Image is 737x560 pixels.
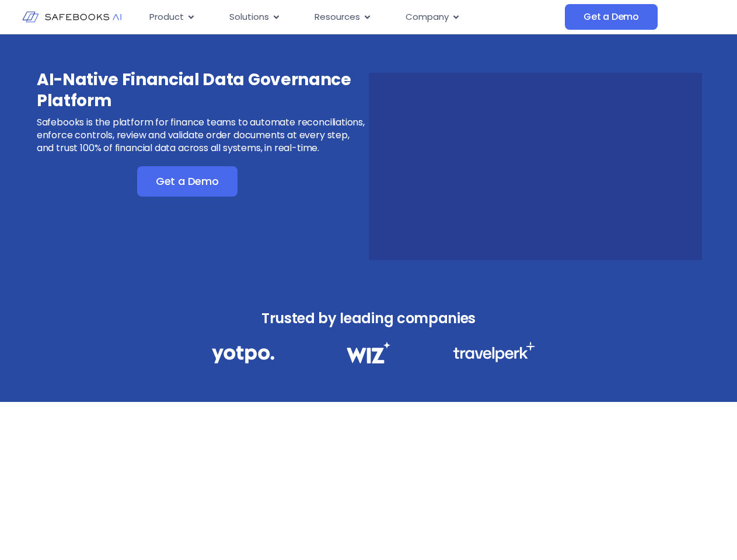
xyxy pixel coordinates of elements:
img: Financial Data Governance 1 [212,342,274,367]
span: Solutions [229,10,269,24]
nav: Menu [140,6,565,29]
span: Resources [315,10,360,24]
img: Financial Data Governance 2 [341,342,396,363]
h3: AI-Native Financial Data Governance Platform [37,69,367,111]
div: Menu Toggle [140,6,565,29]
p: Safebooks is the platform for finance teams to automate reconciliations, enforce controls, review... [37,116,367,155]
span: Company [406,10,449,24]
a: Get a Demo [565,4,658,30]
img: Financial Data Governance 3 [453,342,535,362]
span: Get a Demo [584,11,639,23]
span: Product [149,10,184,24]
span: Get a Demo [156,176,219,187]
a: Get a Demo [137,166,237,197]
h3: Trusted by leading companies [186,307,551,330]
